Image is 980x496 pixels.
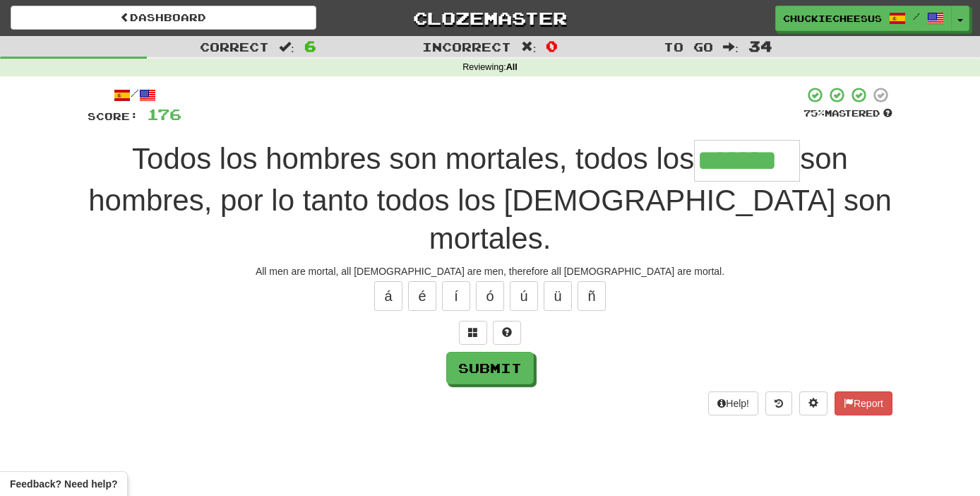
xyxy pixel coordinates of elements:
span: 0 [546,37,558,54]
button: Help! [708,391,758,415]
button: Switch sentence to multiple choice alt+p [459,321,487,345]
button: Submit [446,352,534,384]
span: To go [664,40,713,54]
button: ú [510,281,538,311]
span: Score: [88,110,138,122]
span: Incorrect [422,40,511,54]
span: 75 % [803,107,825,119]
span: / [913,11,920,21]
button: Report [835,391,892,415]
span: chuckiecheesus [783,12,882,25]
span: 176 [147,105,181,123]
span: : [521,41,537,53]
button: á [374,281,402,311]
span: Open feedback widget [10,477,117,491]
a: Dashboard [11,6,316,30]
button: Single letter hint - you only get 1 per sentence and score half the points! alt+h [493,321,521,345]
div: Mastered [803,107,892,120]
span: 6 [304,37,316,54]
button: ó [476,281,504,311]
span: Todos los hombres son mortales, todos los [132,142,694,175]
button: í [442,281,470,311]
span: Correct [200,40,269,54]
button: ñ [578,281,606,311]
a: chuckiecheesus / [775,6,952,31]
span: son hombres, por lo tanto todos los [DEMOGRAPHIC_DATA] son mortales. [88,142,892,255]
span: : [723,41,739,53]
span: : [279,41,294,53]
button: ü [544,281,572,311]
span: 34 [748,37,772,54]
a: Clozemaster [337,6,643,30]
button: é [408,281,436,311]
strong: All [506,62,518,72]
button: Round history (alt+y) [765,391,792,415]
div: / [88,86,181,104]
div: All men are mortal, all [DEMOGRAPHIC_DATA] are men, therefore all [DEMOGRAPHIC_DATA] are mortal. [88,264,892,278]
